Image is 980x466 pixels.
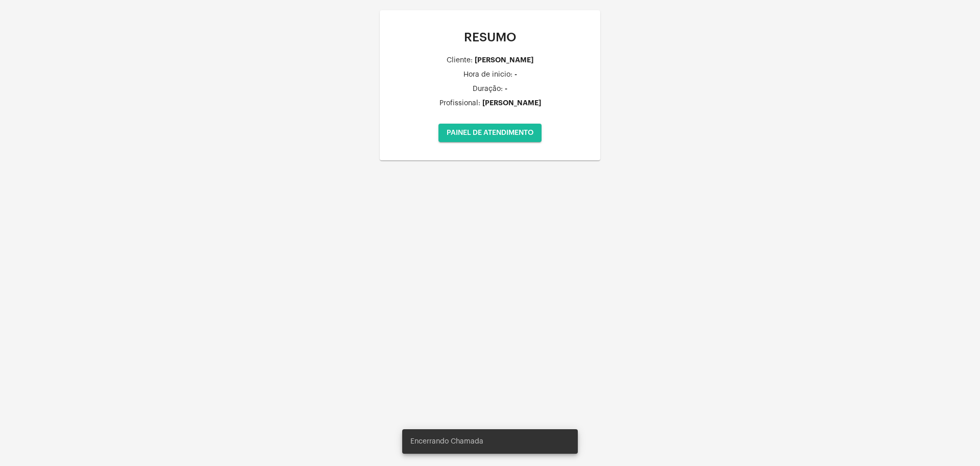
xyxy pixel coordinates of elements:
[447,129,533,136] span: PAINEL DE ATENDIMENTO
[410,436,483,447] span: Encerrando Chamada
[439,100,480,107] div: Profissional:
[475,56,533,64] div: [PERSON_NAME]
[447,57,473,64] div: Cliente:
[438,124,542,142] button: PAINEL DE ATENDIMENTO
[388,31,592,44] p: RESUMO
[505,85,507,92] div: -
[463,71,512,79] div: Hora de inicio:
[473,85,503,93] div: Duração:
[514,71,517,78] div: -
[482,99,541,107] div: [PERSON_NAME]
